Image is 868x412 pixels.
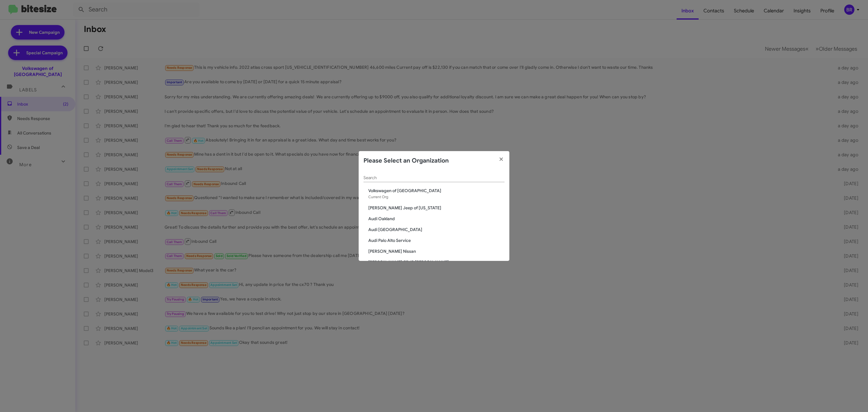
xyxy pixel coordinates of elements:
[368,216,505,222] span: Audi Oakland
[368,205,505,211] span: [PERSON_NAME] Jeep of [US_STATE]
[368,248,505,254] span: [PERSON_NAME] Nissan
[363,156,449,166] h2: Please Select an Organization
[368,195,388,199] span: Current Org
[368,259,505,265] span: [PERSON_NAME] CDJR [PERSON_NAME]
[368,188,505,194] span: Volkswagen of [GEOGRAPHIC_DATA]
[368,227,505,233] span: Audi [GEOGRAPHIC_DATA]
[368,237,505,243] span: Audi Palo Alto Service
